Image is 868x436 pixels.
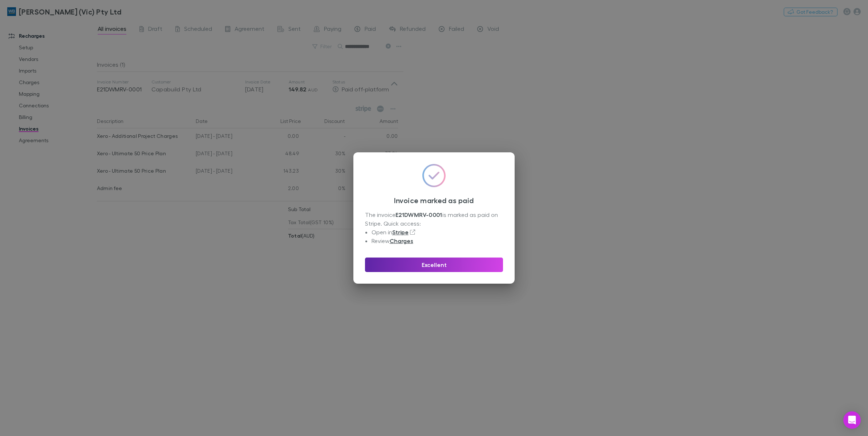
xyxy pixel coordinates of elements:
img: GradientCheckmarkIcon.svg [422,164,446,187]
a: Stripe [392,229,409,236]
button: Excellent [365,258,503,272]
div: Open Intercom Messenger [843,411,861,429]
li: Review [372,236,503,245]
div: The invoice is marked as paid on Stripe. Quick access: [365,210,503,245]
h3: Invoice marked as paid [365,196,503,205]
li: Open in [372,228,503,236]
a: Charges [390,237,413,244]
strong: E21DWMRV-0001 [396,211,442,218]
